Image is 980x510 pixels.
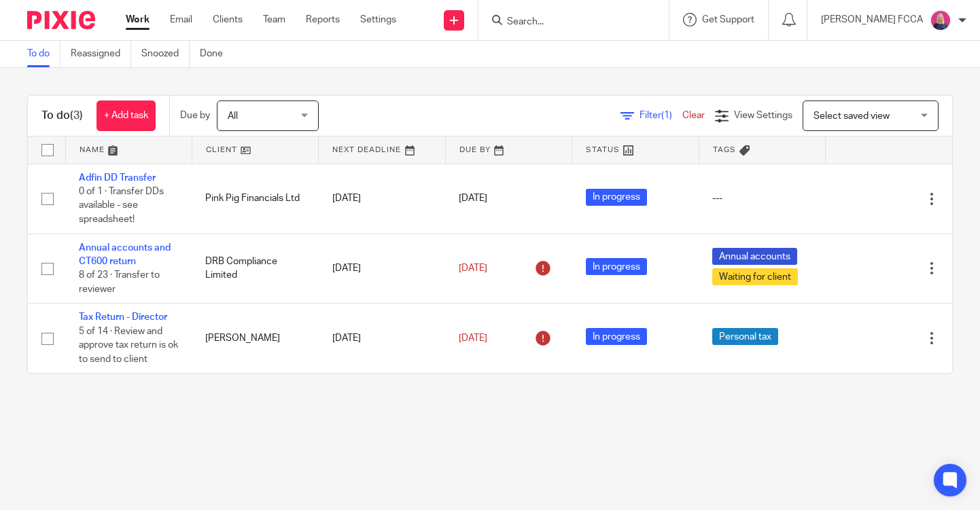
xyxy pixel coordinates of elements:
[930,10,951,31] img: Cheryl%20Sharp%20FCCA.png
[228,111,238,121] span: All
[319,234,445,304] td: [DATE]
[712,192,811,205] div: ---
[79,243,171,266] a: Annual accounts and CT600 return
[79,270,160,294] span: 8 of 23 · Transfer to reviewer
[319,304,445,374] td: [DATE]
[734,111,792,120] span: View Settings
[192,164,318,234] td: Pink Pig Financials Ltd
[79,327,178,364] span: 5 of 14 · Review and approve tax return is ok to send to client
[200,41,233,67] a: Done
[27,11,95,29] img: Pixie
[712,268,798,285] span: Waiting for client
[79,173,156,183] a: Adfin DD Transfer
[192,234,318,304] td: DRB Compliance Limited
[27,41,60,67] a: To do
[459,333,487,343] span: [DATE]
[821,13,923,26] p: [PERSON_NAME] FCCA
[360,13,396,26] a: Settings
[213,13,243,26] a: Clients
[141,41,190,67] a: Snoozed
[192,304,318,374] td: [PERSON_NAME]
[79,187,164,224] span: 0 of 1 · Transfer DDs available - see spreadsheet!
[713,146,736,153] span: Tags
[180,109,210,122] p: Due by
[459,263,487,273] span: [DATE]
[586,189,647,206] span: In progress
[319,164,445,234] td: [DATE]
[170,13,192,26] a: Email
[79,312,167,322] a: Tax Return - Director
[813,111,890,121] span: Select saved view
[661,111,672,120] span: (1)
[97,101,156,131] a: + Add task
[126,13,150,26] a: Work
[506,16,628,29] input: Search
[459,194,487,203] span: [DATE]
[682,111,705,120] a: Clear
[70,110,83,121] span: (3)
[712,248,797,265] span: Annual accounts
[586,328,647,345] span: In progress
[306,13,340,26] a: Reports
[586,258,647,275] span: In progress
[71,41,131,67] a: Reassigned
[41,109,83,123] h1: To do
[263,13,285,26] a: Team
[640,111,682,120] span: Filter
[702,15,754,24] span: Get Support
[712,328,778,345] span: Personal tax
